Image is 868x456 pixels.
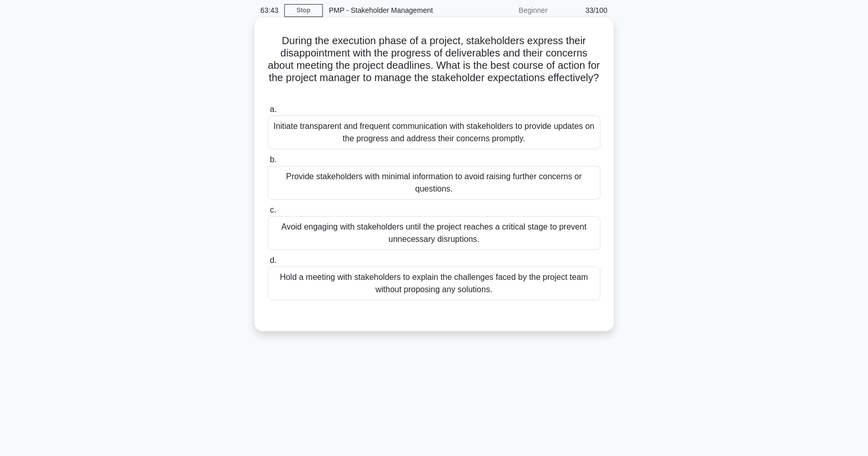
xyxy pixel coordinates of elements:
span: b. [270,155,277,164]
div: Hold a meeting with stakeholders to explain the challenges faced by the project team without prop... [268,267,601,300]
div: Avoid engaging with stakeholders until the project reaches a critical stage to prevent unnecessar... [268,216,601,250]
div: Initiate transparent and frequent communication with stakeholders to provide updates on the progr... [268,116,601,149]
span: d. [270,256,277,264]
div: Provide stakeholders with minimal information to avoid raising further concerns or questions. [268,166,601,200]
h5: During the execution phase of a project, stakeholders express their disappointment with the progr... [267,34,602,97]
a: Stop [284,4,323,17]
span: c. [270,205,276,214]
span: a. [270,105,277,113]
